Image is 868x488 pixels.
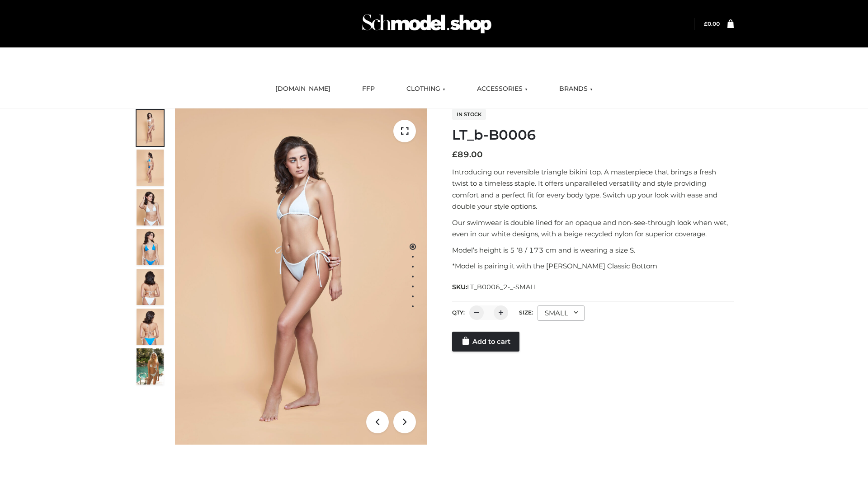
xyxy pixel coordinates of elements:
bdi: 0.00 [704,20,720,27]
p: *Model is pairing it with the [PERSON_NAME] Classic Bottom [452,260,734,272]
label: QTY: [452,309,465,316]
img: ArielClassicBikiniTop_CloudNine_AzureSky_OW114ECO_1-scaled.jpg [137,110,164,146]
a: [DOMAIN_NAME] [269,79,337,99]
a: BRANDS [552,79,599,99]
span: In stock [452,109,486,120]
img: Schmodel Admin 964 [359,6,495,42]
a: FFP [355,79,382,99]
img: ArielClassicBikiniTop_CloudNine_AzureSky_OW114ECO_7-scaled.jpg [137,269,164,305]
h1: LT_b-B0006 [452,127,734,143]
label: Size: [519,309,533,316]
img: ArielClassicBikiniTop_CloudNine_AzureSky_OW114ECO_3-scaled.jpg [137,189,164,225]
img: ArielClassicBikiniTop_CloudNine_AzureSky_OW114ECO_2-scaled.jpg [137,150,164,186]
span: SKU: [452,282,538,292]
p: Introducing our reversible triangle bikini top. A masterpiece that brings a fresh twist to a time... [452,166,734,212]
bdi: 89.00 [452,150,483,160]
span: LT_B0006_2-_-SMALL [467,283,538,291]
a: CLOTHING [400,79,452,99]
p: Model’s height is 5 ‘8 / 173 cm and is wearing a size S. [452,244,734,256]
div: SMALL [538,305,585,321]
a: Add to cart [452,332,519,352]
p: Our swimwear is double lined for an opaque and non-see-through look when wet, even in our white d... [452,217,734,240]
img: ArielClassicBikiniTop_CloudNine_AzureSky_OW114ECO_1 [175,108,427,445]
a: £0.00 [704,20,720,27]
span: £ [704,20,708,27]
span: £ [452,150,458,160]
img: Arieltop_CloudNine_AzureSky2.jpg [137,348,164,385]
img: ArielClassicBikiniTop_CloudNine_AzureSky_OW114ECO_4-scaled.jpg [137,229,164,265]
a: ACCESSORIES [470,79,534,99]
img: ArielClassicBikiniTop_CloudNine_AzureSky_OW114ECO_8-scaled.jpg [137,309,164,345]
